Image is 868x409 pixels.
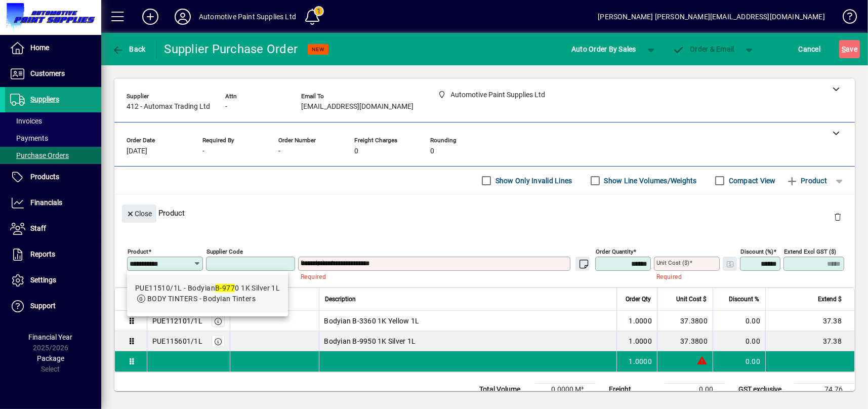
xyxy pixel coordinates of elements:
td: 0.00 [713,331,765,351]
span: ave [842,41,857,57]
div: Product [114,194,855,231]
div: PUE112101/1L [152,316,202,326]
button: Add [134,8,167,26]
span: Financials [30,198,62,207]
span: Description [325,294,356,305]
td: 37.38 [765,311,854,331]
span: 0 [354,147,358,155]
a: Home [5,35,101,61]
app-page-header-button: Close [119,209,159,218]
a: Support [5,294,101,319]
a: Knowledge Base [835,2,855,35]
button: Auto Order By Sales [566,40,641,58]
td: 74.76 [794,384,855,396]
span: Supplier Code [236,294,274,305]
span: Suppliers [30,95,59,103]
a: Payments [5,130,101,147]
button: Order & Email [668,40,739,58]
td: 37.3800 [657,331,713,351]
span: Financial Year [29,333,73,341]
span: 412 - Automax Trading Ltd [127,103,210,111]
button: Save [839,40,860,58]
span: Settings [30,276,56,284]
span: Bodyian B-3360 1K Yellow 1L [324,316,420,326]
span: Bodyian B-9950 1K Silver 1L [324,336,416,346]
td: Freight [604,384,665,396]
span: Extend $ [818,294,842,305]
span: Reports [30,250,55,258]
td: 1.0000 [616,331,657,351]
span: Customers [30,69,65,77]
span: Home [30,44,49,52]
mat-label: Discount (%) [740,248,773,255]
td: 0.00 [713,311,765,331]
td: GST exclusive [733,384,794,396]
a: Purchase Orders [5,147,101,164]
a: Reports [5,242,101,267]
span: Unit Cost $ [676,294,707,305]
span: Discount % [729,294,759,305]
mat-error: Required [301,271,584,281]
span: Purchase Orders [10,151,69,159]
button: Profile [167,8,199,26]
mat-label: Order Quantity [596,248,633,255]
a: Financials [5,190,101,216]
app-page-header-button: Back [101,40,157,58]
span: NEW [312,46,324,53]
label: Show Line Volumes/Weights [602,176,697,186]
span: S [842,45,846,53]
mat-label: Supplier Code [206,248,243,255]
td: 37.38 [765,331,854,351]
mat-label: Description [301,259,330,266]
label: Show Only Invalid Lines [493,176,572,186]
a: Customers [5,61,101,87]
mat-label: Unit Cost ($) [656,259,689,266]
span: Products [30,173,59,181]
span: Auto Order By Sales [571,41,636,57]
mat-error: Required [656,271,712,281]
span: - [202,147,204,155]
td: Total Volume [474,384,535,396]
span: - [278,147,280,155]
a: Settings [5,268,101,293]
span: [EMAIL_ADDRESS][DOMAIN_NAME] [301,103,414,111]
div: Automotive Paint Supplies Ltd [199,9,296,25]
span: Support [30,302,56,310]
app-page-header-button: Delete [825,212,850,221]
span: [DATE] [127,147,147,155]
td: 0.00 [713,351,765,372]
button: Back [109,40,148,58]
span: Order & Email [673,45,734,53]
span: Staff [30,224,46,232]
td: 0.00 [665,384,725,396]
div: Supplier Purchase Order [164,41,298,57]
span: Order Qty [626,294,651,305]
mat-label: Extend excl GST ($) [784,248,836,255]
span: Close [126,206,152,222]
a: Staff [5,216,101,241]
button: Cancel [796,40,823,58]
button: Close [122,204,156,223]
td: 37.3800 [657,311,713,331]
span: Invoices [10,117,42,125]
span: Item [153,294,166,305]
button: Delete [825,204,850,229]
span: 0 [430,147,434,155]
td: 1.0000 [616,311,657,331]
div: PUE115601/1L [152,336,202,346]
a: Invoices [5,112,101,130]
mat-label: Product [128,248,148,255]
label: Compact View [727,176,776,186]
span: Back [112,45,146,53]
span: Package [37,354,64,362]
a: Products [5,165,101,190]
span: Payments [10,134,48,142]
td: 0.0000 M³ [535,384,596,396]
span: Cancel [799,41,821,57]
td: 1.0000 [616,351,657,372]
div: [PERSON_NAME] [PERSON_NAME][EMAIL_ADDRESS][DOMAIN_NAME] [598,9,825,25]
span: - [225,103,227,111]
